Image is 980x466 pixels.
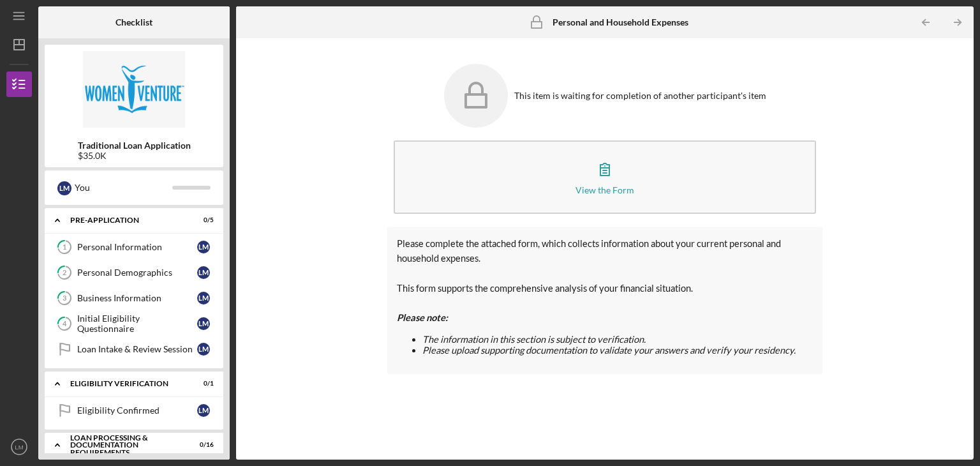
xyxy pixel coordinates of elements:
[63,269,66,277] tspan: 2
[51,398,217,423] a: Eligibility ConfirmedLM
[553,17,688,27] b: Personal and Household Expenses
[15,444,23,451] text: LM
[77,344,197,354] div: Loan Intake & Review Session
[575,185,634,195] div: View the Form
[197,317,210,330] div: L M
[422,345,796,356] span: Please upload supporting documentation to validate your answers and verify your residency.
[77,293,197,303] div: Business Information
[6,434,32,460] button: LM
[422,334,646,345] span: The information in this section is subject to verification.
[45,51,223,128] img: Product logo
[51,260,217,285] a: 2Personal DemographicsLM
[514,91,766,101] div: This item is waiting for completion of another participant's item
[115,17,152,27] b: Checklist
[197,266,210,279] div: L M
[51,311,217,336] a: 4Initial Eligibility QuestionnaireLM
[51,285,217,311] a: 3Business InformationLM
[191,216,214,224] div: 0 / 5
[394,140,816,214] button: View the Form
[51,234,217,260] a: 1Personal InformationLM
[70,434,182,456] div: Loan Processing & Documentation Requirements
[78,140,191,151] b: Traditional Loan Application
[63,320,67,328] tspan: 4
[197,241,210,253] div: L M
[78,151,191,161] div: $35.0K
[57,181,71,195] div: L M
[63,243,66,252] tspan: 1
[70,216,182,224] div: Pre-Application
[77,242,197,252] div: Personal Information
[397,283,693,294] span: This form supports the comprehensive analysis of your financial situation.
[77,313,197,334] div: Initial Eligibility Questionnaire
[51,336,217,362] a: Loan Intake & Review SessionLM
[197,343,210,356] div: L M
[77,267,197,278] div: Personal Demographics
[75,177,172,199] div: You
[77,405,197,416] div: Eligibility Confirmed
[397,312,448,323] strong: Please note:
[191,441,214,449] div: 0 / 16
[197,404,210,417] div: L M
[70,380,182,387] div: Eligibility Verification
[63,294,66,303] tspan: 3
[191,380,214,387] div: 0 / 1
[197,292,210,304] div: L M
[397,238,781,264] span: Please complete the attached form, which collects information about your current personal and hou...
